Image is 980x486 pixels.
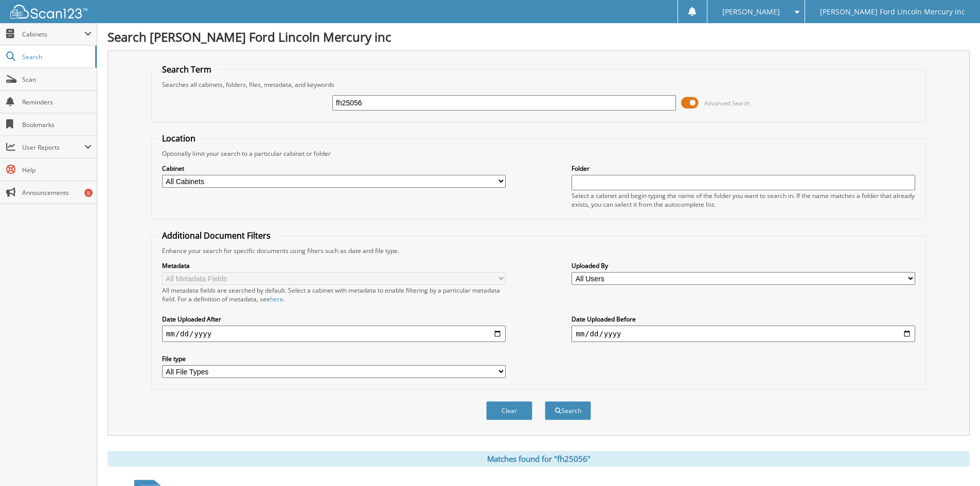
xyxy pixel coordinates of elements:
div: All metadata fields are searched by default. Select a cabinet with metadata to enable filtering b... [162,286,506,303]
legend: Location [157,133,201,144]
legend: Search Term [157,64,217,75]
a: here [270,295,283,303]
input: start [162,326,506,342]
label: Date Uploaded Before [572,315,915,323]
input: end [572,326,915,342]
div: Enhance your search for specific documents using filters such as date and file type. [157,246,920,255]
label: Date Uploaded After [162,315,506,323]
span: Advanced Search [704,99,750,107]
span: Cabinets [22,30,84,39]
span: Help [22,166,92,174]
button: Clear [486,401,532,420]
div: Searches all cabinets, folders, files, metadata, and keywords [157,80,920,89]
span: Search [22,52,90,61]
div: Select a cabinet and begin typing the name of the folder you want to search in. If the name match... [572,191,915,209]
div: 8 [84,189,93,197]
span: Announcements [22,188,92,197]
h1: Search [PERSON_NAME] Ford Lincoln Mercury inc [108,28,970,45]
button: Search [545,401,591,420]
span: Scan [22,75,92,84]
span: Reminders [22,98,92,106]
span: User Reports [22,143,84,152]
span: [PERSON_NAME] [722,9,780,15]
label: File type [162,354,506,363]
span: [PERSON_NAME] Ford Lincoln Mercury inc [820,9,965,15]
label: Cabinet [162,164,506,173]
div: Matches found for "fh25056" [108,451,970,466]
label: Folder [572,164,915,173]
span: Bookmarks [22,120,92,129]
legend: Additional Document Filters [157,230,276,241]
label: Metadata [162,261,506,270]
label: Uploaded By [572,261,915,270]
img: scan123-logo-white.svg [10,5,87,19]
div: Optionally limit your search to a particular cabinet or folder [157,149,920,158]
